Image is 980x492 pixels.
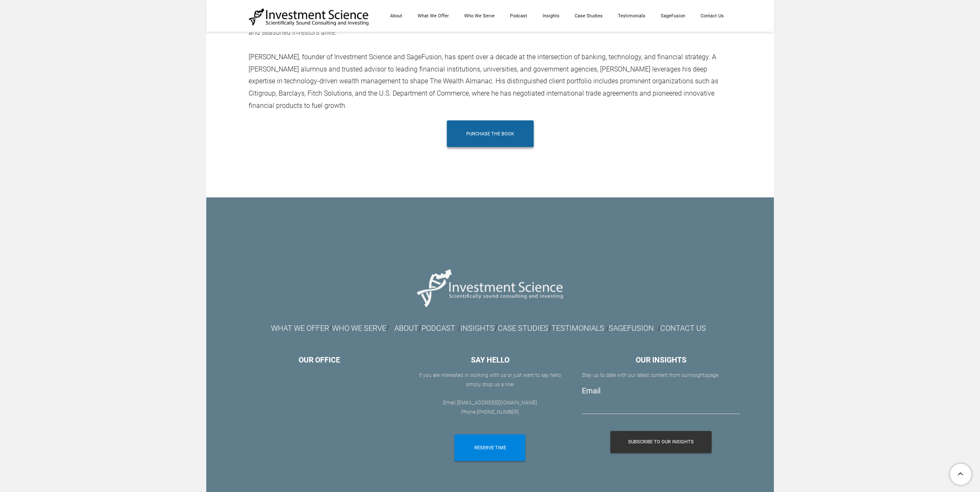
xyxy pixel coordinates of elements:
font: SAGEFUSION [609,324,654,333]
img: Investment Science | NYC Consulting Services [249,8,369,26]
font: WHO WE SERVE [332,324,386,333]
span: Subscribe To Our Insights [628,431,694,453]
font: [PHONE_NUMBER] [477,409,519,415]
font: OUR OFFICE [299,355,340,364]
a: ABOUT [394,324,418,333]
a: INSIGHTS [460,324,495,333]
font: / [606,324,609,333]
font: / [394,324,421,333]
font: / [658,324,660,333]
font: / [386,324,389,333]
a: SAGEFUSION [609,326,654,332]
font: If you are interested in working with us or ​just want to say hello simply drop us a line! [419,372,561,388]
a: Purchase The Book [447,121,534,147]
a: CONTACT US [660,324,706,333]
label: Email [582,386,601,395]
a: RESERVE TIME [454,434,525,461]
img: Picture [412,261,568,315]
a: To Top [947,460,976,488]
a: TESTIMONIALS [551,324,604,333]
font: PODCAST [421,324,455,333]
font: OUR INSIGHTS [635,355,686,364]
font: SAY HELLO [471,355,509,364]
a: PODCAST [421,326,455,332]
span: Purchase The Book [466,121,514,147]
font: / [329,324,332,333]
font: / [498,324,606,333]
span: RESERVE TIME [474,434,506,461]
a: CASE STUDIES [498,324,548,333]
a: [PHONE_NUMBER]​ [477,409,519,415]
a: WHO WE SERVE [332,326,386,332]
font: / [458,324,460,333]
font: WHAT WE OFFER [271,324,329,333]
font: / [460,324,498,333]
a: WHAT WE OFFER [271,326,329,332]
a: [EMAIL_ADDRESS][DOMAIN_NAME] [457,400,537,406]
font: Email: Phone: [443,400,537,415]
a: insights [689,372,707,378]
font: Stay up to date with our latest content from our page. [582,372,720,378]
